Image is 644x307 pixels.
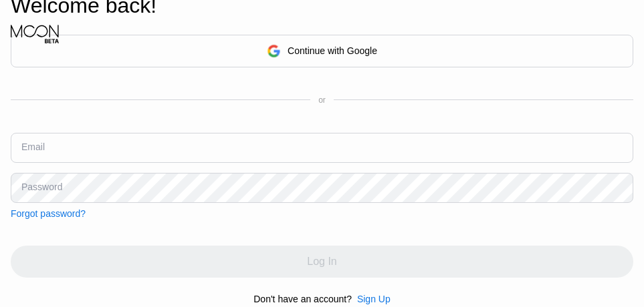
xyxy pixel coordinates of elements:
div: Forgot password? [11,208,86,219]
div: Sign Up [352,294,391,304]
div: Continue with Google [11,35,633,67]
div: Password [21,182,62,192]
div: Continue with Google [288,45,377,56]
div: Email [21,141,45,152]
div: Don't have an account? [253,294,352,304]
div: or [318,95,326,105]
div: Sign Up [357,294,391,304]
